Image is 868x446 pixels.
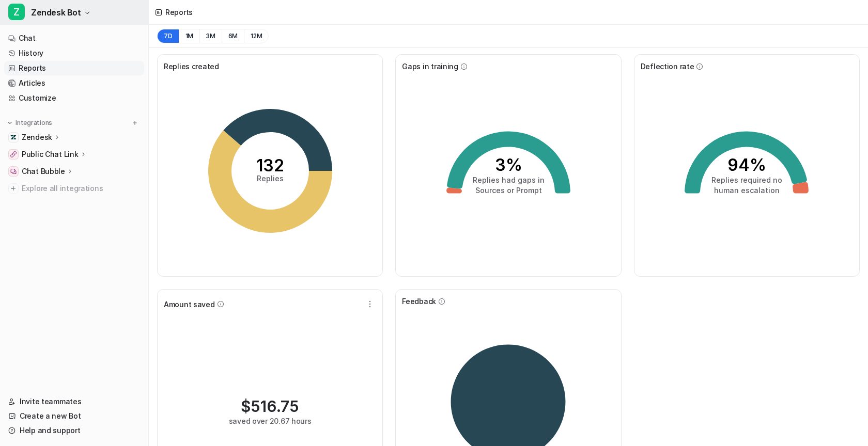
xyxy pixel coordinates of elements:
tspan: 3% [494,155,522,175]
span: Amount saved [164,299,215,310]
tspan: Replies [257,174,284,183]
div: $ [241,397,299,416]
img: menu_add.svg [131,119,138,126]
div: saved over 20.67 hours [229,416,312,426]
a: Reports [4,61,144,75]
span: Deflection rate [641,61,694,72]
tspan: Sources or Prompt [475,186,541,195]
span: Feedback [402,296,436,307]
p: Zendesk [22,132,52,142]
p: Public Chat Link [22,149,79,160]
button: 6M [222,29,244,43]
button: 7D [157,29,179,43]
span: Replies created [164,61,219,72]
span: Explore all integrations [22,180,140,197]
tspan: 94% [727,155,766,175]
a: Create a new Bot [4,409,144,423]
a: Customize [4,91,144,105]
a: History [4,46,144,60]
a: Chat [4,31,144,45]
div: Reports [165,7,193,18]
tspan: Replies required no [711,176,782,184]
button: 3M [199,29,222,43]
tspan: human escalation [714,186,780,195]
tspan: 132 [256,155,284,176]
span: Gaps in training [402,61,458,72]
p: Integrations [16,119,52,127]
a: Help and support [4,423,144,438]
a: Invite teammates [4,394,144,409]
button: 1M [179,29,200,43]
img: Zendesk [10,134,17,140]
img: Public Chat Link [10,151,17,157]
span: Z [8,4,25,20]
span: Zendesk Bot [31,5,81,20]
tspan: Replies had gaps in [472,176,544,184]
a: Articles [4,76,144,90]
img: expand menu [6,119,13,126]
button: Integrations [4,118,55,128]
span: 516.75 [251,397,299,416]
img: explore all integrations [8,183,19,194]
img: Chat Bubble [10,168,17,174]
p: Chat Bubble [22,166,65,177]
a: Explore all integrations [4,181,144,196]
button: 12M [244,29,269,43]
